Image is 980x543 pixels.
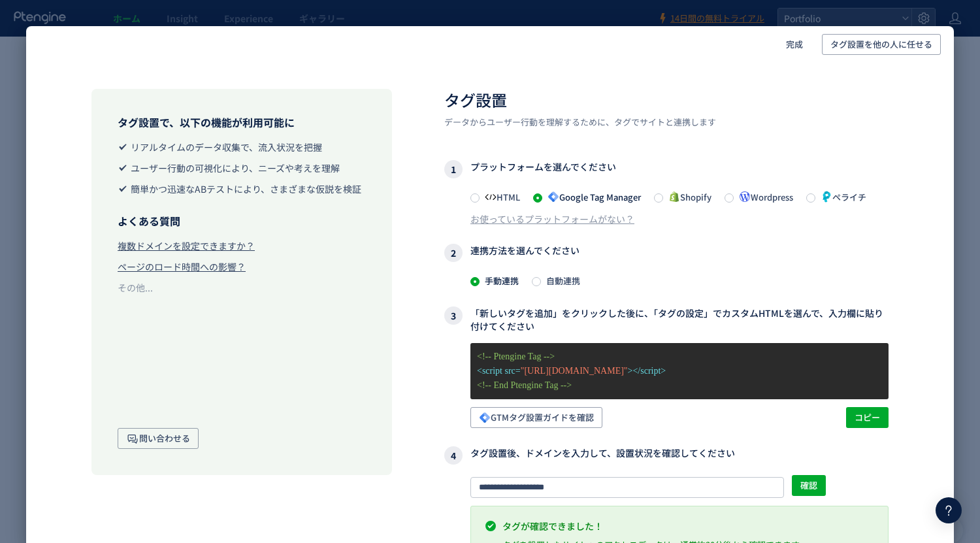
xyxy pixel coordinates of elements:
div: その他... [118,281,153,294]
div: お使っているプラットフォームがない？ [470,212,634,225]
h3: タグ設置後、ドメインを入力して、設置状況を確認してください [444,446,889,465]
span: 問い合わせる [126,428,190,449]
div: 複数ドメインを設定できますか？ [118,239,255,252]
span: 完成 [786,34,803,55]
span: Google Tag Manager [542,191,641,203]
p: データからユーザー行動を理解するために、タグでサイトと連携します [444,116,889,129]
button: 問い合わせる [118,428,199,449]
p: <!-- End Ptengine Tag --> [477,378,882,393]
li: ユーザー行動の可視化により、ニーズや考えを理解 [118,161,366,174]
h3: タグ設置で、以下の機能が利用可能に [118,115,366,130]
h3: よくある質問 [118,214,366,229]
h2: タグ設置 [444,89,889,111]
i: 3 [444,306,463,325]
div: ページのロード時間への影響？ [118,260,246,273]
h3: 連携方法を選んでください [444,244,889,262]
li: 簡単かつ迅速なABテストにより、さまざまな仮説を検証 [118,182,366,195]
i: 4 [444,446,463,465]
p: <!-- Ptengine Tag --> [477,350,882,364]
span: 手動連携 [480,274,519,287]
button: タグ設置を他の人に任せる [822,34,941,55]
li: リアルタイムのデータ収集で、流入状況を把握 [118,140,366,154]
span: 自動連携 [541,274,580,287]
span: Shopify [663,191,711,203]
span: Wordpress [734,191,793,203]
i: 1 [444,160,463,178]
button: コピー [846,407,889,428]
p: タグが確認できました！ [484,519,875,533]
span: "[URL][DOMAIN_NAME]" [521,366,628,376]
span: コピー [855,407,880,428]
h3: 「新しいタグを追加」をクリックした後に、「タグの設定」でカスタムHTMLを選んで、入力欄に貼り付けてください [444,306,889,333]
p: <script src= ></script> [477,364,882,378]
button: 確認 [792,475,826,496]
span: ペライチ [815,191,866,203]
h3: プラットフォームを選んでください [444,160,889,178]
span: 確認 [800,475,817,496]
span: HTML [480,191,520,203]
button: 完成 [777,34,811,55]
span: GTMタグ設置ガイドを確認 [479,407,594,428]
button: GTMタグ設置ガイドを確認 [470,407,602,428]
span: タグ設置を他の人に任せる [830,34,932,55]
i: 2 [444,244,463,262]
